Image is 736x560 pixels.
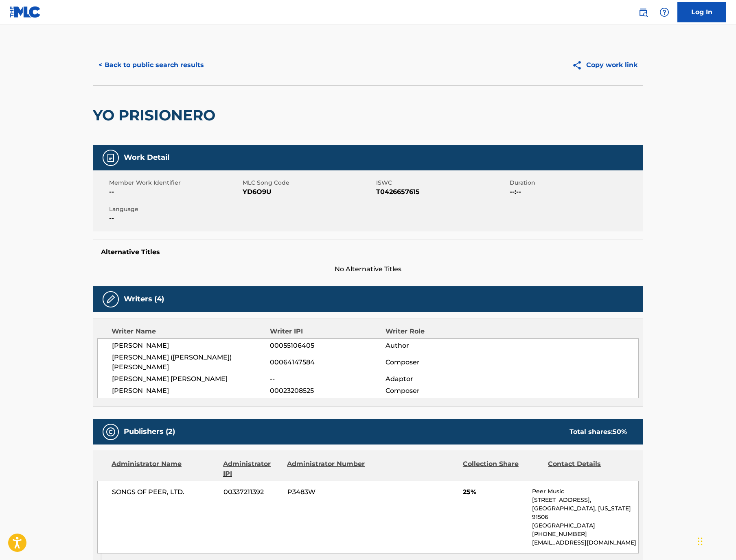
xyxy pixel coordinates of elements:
[270,341,386,351] span: 00055106405
[659,7,669,17] img: help
[106,294,116,304] img: Writers
[223,487,281,497] span: 00337211392
[270,327,386,336] div: Writer IPI
[532,521,638,530] p: [GEOGRAPHIC_DATA]
[566,55,643,75] button: Copy work link
[124,294,164,304] h5: Writers (4)
[112,459,217,479] div: Administrator Name
[572,60,586,70] img: Copy work link
[124,153,169,162] h5: Work Detail
[695,521,736,560] iframe: Chat Widget
[287,459,366,479] div: Administrator Number
[570,427,627,437] div: Total shares:
[112,353,270,372] span: [PERSON_NAME] ([PERSON_NAME]) [PERSON_NAME]
[112,341,270,351] span: [PERSON_NAME]
[532,504,638,521] p: [GEOGRAPHIC_DATA], [US_STATE] 91506
[93,106,219,124] h2: YO PRISIONERO
[376,187,508,197] span: T0426657615
[635,4,651,20] a: Public Search
[109,179,241,187] span: Member Work Identifier
[112,374,270,384] span: [PERSON_NAME] [PERSON_NAME]
[93,55,210,75] button: < Back to public search results
[109,187,241,197] span: --
[109,205,241,214] span: Language
[270,374,386,384] span: --
[223,459,281,479] div: Administrator IPI
[463,459,542,479] div: Collection Share
[386,341,491,351] span: Author
[243,179,374,187] span: MLC Song Code
[638,7,648,17] img: search
[386,386,491,396] span: Composer
[677,2,726,22] a: Log In
[112,386,270,396] span: [PERSON_NAME]
[93,264,643,274] span: No Alternative Titles
[386,374,491,384] span: Adaptor
[532,538,638,547] p: [EMAIL_ADDRESS][DOMAIN_NAME]
[270,357,386,367] span: 00064147584
[463,487,526,497] span: 25%
[532,530,638,538] p: [PHONE_NUMBER]
[386,327,491,336] div: Writer Role
[124,427,175,436] h5: Publishers (2)
[287,487,366,497] span: P3483W
[548,459,627,479] div: Contact Details
[376,179,508,187] span: ISWC
[532,487,638,496] p: Peer Music
[386,357,491,367] span: Composer
[101,248,635,256] h5: Alternative Titles
[532,496,638,504] p: [STREET_ADDRESS],
[243,187,374,197] span: YD6O9U
[656,4,672,20] div: Help
[106,153,116,163] img: Work Detail
[510,179,641,187] span: Duration
[510,187,641,197] span: --:--
[112,327,270,336] div: Writer Name
[270,386,386,396] span: 00023208525
[106,427,116,437] img: Publishers
[112,487,217,497] span: SONGS OF PEER, LTD.
[698,529,703,553] div: Drag
[10,6,41,18] img: MLC Logo
[109,214,241,223] span: --
[613,428,627,436] span: 50 %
